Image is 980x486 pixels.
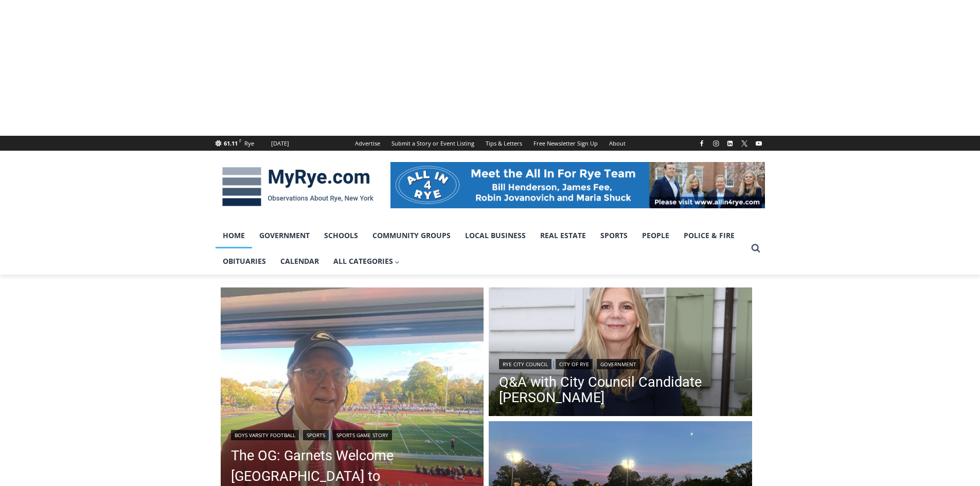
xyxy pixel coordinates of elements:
div: | | [231,428,474,440]
div: [DATE] [271,139,289,148]
img: (PHOTO: City council candidate Maria Tufvesson Shuck.) [489,287,752,419]
span: All Categories [333,256,400,267]
img: MyRye.com [216,160,380,213]
a: Calendar [273,248,326,274]
a: Read More Q&A with City Council Candidate Maria Tufvesson Shuck [489,287,752,419]
a: About [603,136,631,151]
span: 61.11 [224,139,238,147]
a: Linkedin [724,137,736,150]
a: Facebook [696,137,708,150]
a: Real Estate [533,223,593,248]
a: Local Business [458,223,533,248]
a: Police & Fire [676,223,742,248]
a: Obituaries [216,248,273,274]
div: | | [499,357,742,369]
a: Sports Game Story [333,430,392,440]
a: All Categories [326,248,407,274]
nav: Primary Navigation [216,223,746,275]
a: Schools [317,223,365,248]
a: Sports [593,223,635,248]
button: View Search Form [746,239,765,258]
div: Rye [244,139,254,148]
a: Government [597,359,640,369]
a: Instagram [710,137,722,150]
a: Government [252,223,317,248]
a: Q&A with City Council Candidate [PERSON_NAME] [499,374,742,405]
a: Boys Varsity Football [231,430,299,440]
a: Submit a Story or Event Listing [386,136,480,151]
a: Home [216,223,252,248]
a: X [738,137,751,150]
a: People [635,223,676,248]
img: All in for Rye [390,162,765,208]
a: Community Groups [365,223,458,248]
nav: Secondary Navigation [349,136,631,151]
a: Sports [303,430,329,440]
a: Rye City Council [499,359,551,369]
a: City of Rye [556,359,593,369]
span: F [239,138,241,143]
a: YouTube [753,137,765,150]
a: Free Newsletter Sign Up [528,136,603,151]
a: Advertise [349,136,386,151]
a: Tips & Letters [480,136,528,151]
